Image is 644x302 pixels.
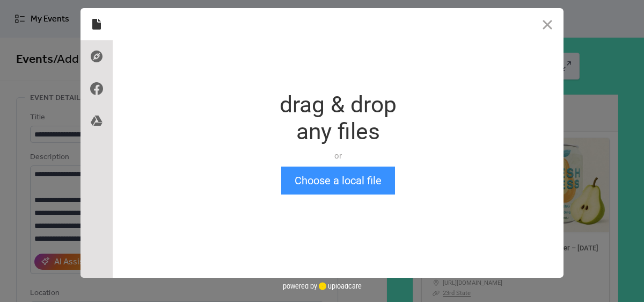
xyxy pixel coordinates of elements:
[281,167,395,195] button: Choose a local file
[80,40,113,73] div: Direct Link
[531,8,563,40] button: Close
[80,8,113,40] div: Local Files
[280,150,397,161] div: or
[317,282,362,290] a: uploadcare
[80,105,113,137] div: Google Drive
[283,278,362,294] div: powered by
[80,73,113,105] div: Facebook
[280,91,397,145] div: drag & drop any files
